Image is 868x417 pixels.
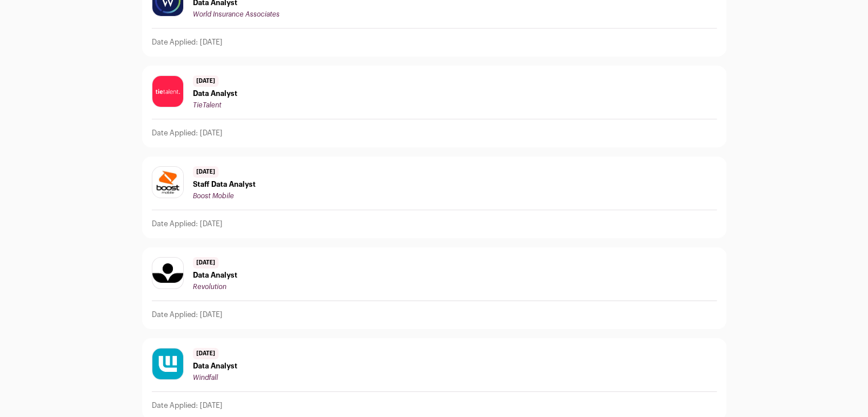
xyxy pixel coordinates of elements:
span: Data Analyst [193,89,237,98]
p: Date Applied: [DATE] [152,401,223,410]
span: Windfall [193,374,218,381]
p: Date Applied: [DATE] [152,310,223,319]
span: [DATE] [193,75,219,87]
span: World Insurance Associates [193,11,280,18]
p: Date Applied: [DATE] [152,129,223,138]
span: [DATE] [193,257,219,268]
a: [DATE] Staff Data Analyst Boost Mobile Date Applied: [DATE] [143,157,726,238]
span: Boost Mobile [193,193,234,199]
a: [DATE] Data Analyst Revolution Date Applied: [DATE] [143,248,726,328]
span: [DATE] [193,348,219,359]
img: 6b831f0e20db1c1071a40dfbc33a947322528838f1aaf584ad9b2d8fb93949a2.jpg [152,76,183,107]
img: 71c74dd4e39500899ba744f20f5e149b84a3d53d85bc0fe5f2f7c30035b74f3d.jpg [152,348,183,379]
span: Staff Data Analyst [193,180,256,189]
img: f6822231e30023671af28847c036959b17a7163ec53654f6eb992c62c135c764.png [152,263,183,283]
span: [DATE] [193,166,219,178]
span: Data Analyst [193,271,237,280]
span: Revolution [193,283,227,290]
p: Date Applied: [DATE] [152,38,223,47]
span: Data Analyst [193,362,237,371]
img: c5428cbe6cc0e74e8e5838dcdb02825fd03ef01a7a152c6b0d02124f78217bbe.jpg [152,170,183,194]
p: Date Applied: [DATE] [152,219,223,228]
a: [DATE] Data Analyst TieTalent Date Applied: [DATE] [143,66,726,147]
span: TieTalent [193,102,221,109]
